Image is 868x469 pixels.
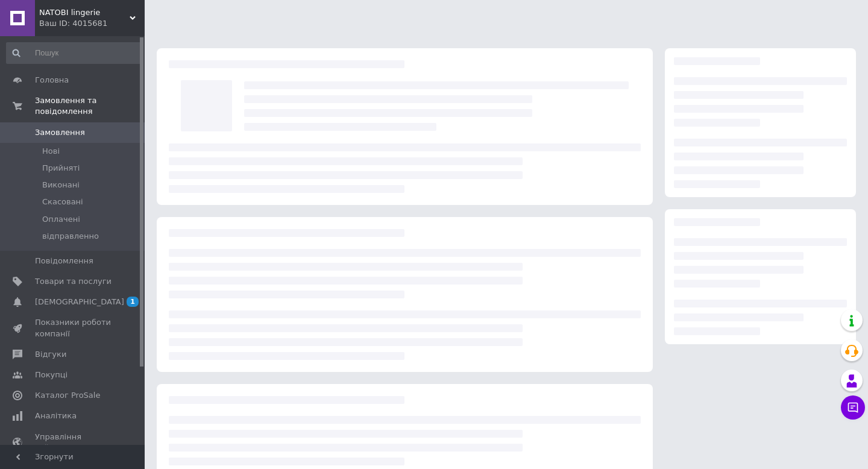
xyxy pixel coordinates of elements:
span: Скасовані [42,197,83,207]
span: Повідомлення [35,256,93,266]
span: NATOBI lingerie [39,7,130,18]
span: Виконані [42,180,80,190]
span: Оплачені [42,214,80,225]
div: Ваш ID: 4015681 [39,18,145,29]
span: Замовлення та повідомлення [35,95,145,117]
span: Товари та послуги [35,276,112,287]
span: Головна [35,75,69,86]
span: Каталог ProSale [35,390,100,401]
span: Управління сайтом [35,432,112,453]
span: Відгуки [35,349,66,360]
span: відправленно [42,231,99,242]
span: Замовлення [35,127,85,138]
span: [DEMOGRAPHIC_DATA] [35,297,124,307]
span: Прийняті [42,163,80,174]
span: Покупці [35,370,68,380]
button: Чат з покупцем [841,395,865,420]
input: Пошук [6,42,142,64]
span: Аналітика [35,411,77,421]
span: 1 [127,297,139,307]
span: Нові [42,146,60,157]
span: Показники роботи компанії [35,317,112,339]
